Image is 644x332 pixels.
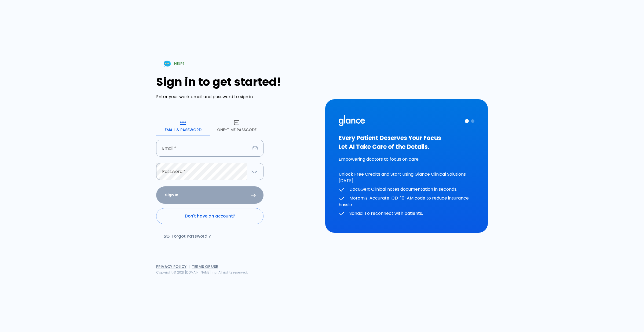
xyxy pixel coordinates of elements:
[156,264,186,269] a: Privacy Policy
[189,264,190,269] span: |
[163,59,172,68] img: Chat Support
[339,156,474,163] p: Empowering doctors to focus on care.
[339,210,474,217] p: Sanad: To reconnect with patients.
[156,140,250,157] input: dr.ahmed@clinic.com
[210,116,264,135] button: One-Time Passcode
[156,208,264,224] a: Don't have an account?
[156,116,210,135] button: Email & Password
[192,264,218,269] a: Terms of Use
[156,228,219,244] a: Forgot Password ?
[339,186,474,193] p: DocuGen: Clinical notes documentation in seconds.
[339,195,474,208] p: Moramiz: Accurate ICD-10-AM code to reduce insurance hassle.
[339,171,474,184] p: Unlock Free Credits and Start Using Glance Clinical Solutions [DATE]
[156,270,248,275] span: Copyright © 2021 [DOMAIN_NAME] Inc. All rights reserved.
[156,75,319,88] h1: Sign in to get started!
[156,57,191,71] a: HELP?
[339,134,474,151] h3: Every Patient Deserves Your Focus Let AI Take Care of the Details.
[156,94,319,100] p: Enter your work email and password to sign in.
